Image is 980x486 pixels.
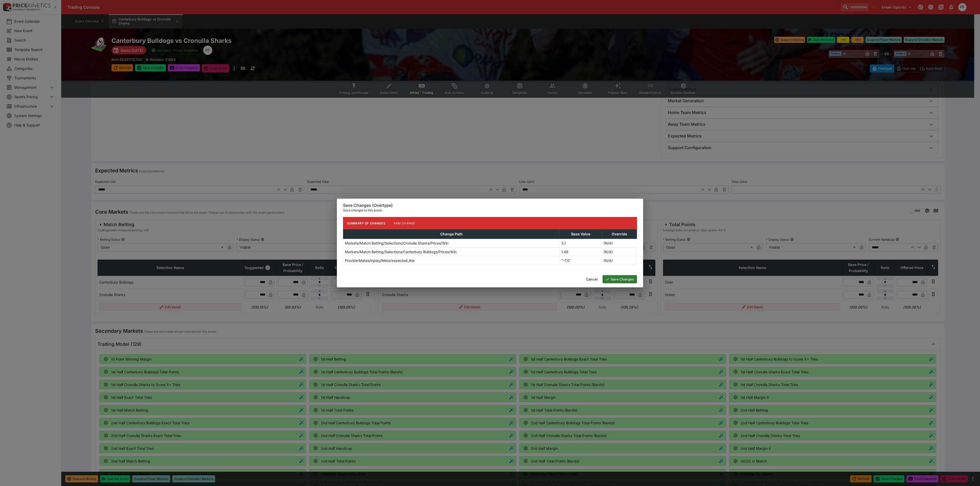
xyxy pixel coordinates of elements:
[560,239,602,248] td: 3.1
[560,229,602,239] th: Base Value
[602,239,637,248] td: (N/A)
[343,229,560,239] th: Change Path
[345,240,448,246] p: Markets/Match Betting/Selections/Cronulla Sharks/Prices/Win
[602,256,637,265] td: (N/A)
[602,229,637,239] th: Override
[583,275,601,283] button: Cancel
[389,217,419,229] button: Raw Change
[560,248,602,256] td: 1.48
[343,208,637,213] p: Save changes to this event.
[343,217,389,229] button: Summary of Changes
[345,258,415,263] p: ProviderMetas/inplay/Meta/expected_line
[560,256,602,265] td: "-7.5"
[345,249,457,254] p: Markets/Match Betting/Selections/Canterbury Bulldogs/Prices/Win
[343,203,637,208] h6: Save Changes (Overtype)
[602,248,637,256] td: (N/A)
[603,275,637,283] button: Save Changes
